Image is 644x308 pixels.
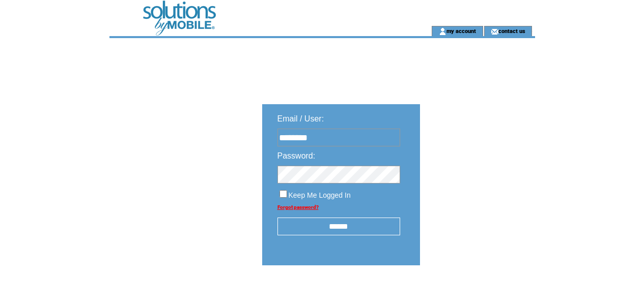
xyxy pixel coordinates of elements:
span: Password: [277,151,316,160]
img: account_icon.gif;jsessionid=A3FD93889C6F3F90E0740433BB45D6B7 [439,27,446,36]
span: Keep Me Logged In [289,191,351,199]
span: Email / User: [277,114,324,123]
a: my account [446,27,476,34]
a: Forgot password? [277,204,319,210]
a: contact us [498,27,525,34]
img: transparent.png;jsessionid=A3FD93889C6F3F90E0740433BB45D6B7 [450,291,500,303]
img: contact_us_icon.gif;jsessionid=A3FD93889C6F3F90E0740433BB45D6B7 [491,27,498,36]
